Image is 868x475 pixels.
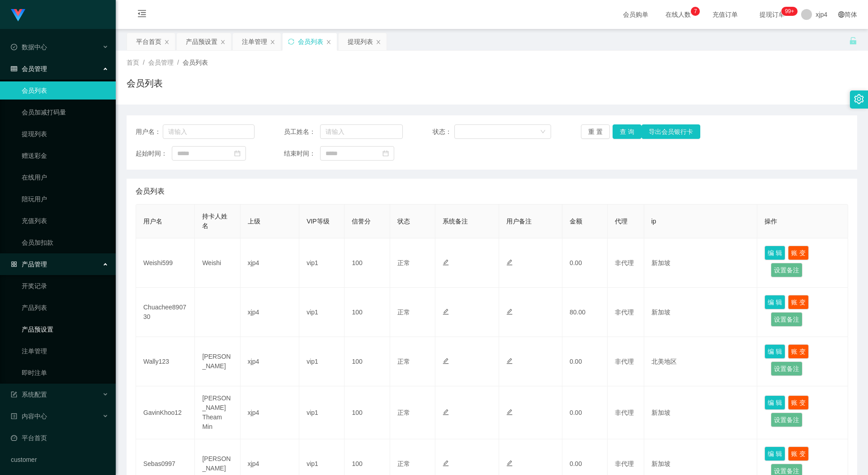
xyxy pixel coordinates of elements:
i: 图标: close [376,39,381,45]
a: 产品预设置 [22,320,108,338]
button: 编 辑 [764,395,785,410]
i: 图标: sync [288,38,294,45]
button: 设置备注 [771,413,802,427]
button: 设置备注 [771,361,802,376]
a: 会员加扣款 [22,233,108,252]
td: [PERSON_NAME] [195,337,240,386]
span: 会员管理 [11,65,47,72]
i: 图标: edit [506,309,513,315]
span: / [143,59,145,66]
span: 用户名 [143,218,162,225]
span: 正常 [397,460,410,467]
i: 图标: close [326,39,331,45]
div: 注单管理 [242,33,267,50]
span: 操作 [764,218,777,225]
span: 非代理 [615,358,634,365]
div: 提现列表 [348,33,373,50]
i: 图标: edit [443,409,449,415]
td: 新加坡 [644,288,758,337]
i: 图标: appstore-o [11,261,17,267]
span: 会员列表 [136,186,165,197]
i: 图标: edit [443,460,449,466]
span: 非代理 [615,409,634,416]
input: 请输入 [163,124,255,139]
td: 新加坡 [644,238,758,288]
span: 状态： [433,127,455,137]
span: 数据中心 [11,43,47,51]
button: 账 变 [788,344,809,359]
td: xjp4 [241,288,299,337]
button: 设置备注 [771,312,802,327]
button: 账 变 [788,295,809,309]
i: 图标: edit [443,358,449,364]
div: 平台首页 [136,33,161,50]
td: 100 [344,288,390,337]
img: logo.9652507e.png [11,9,25,22]
span: VIP等级 [307,218,330,225]
h1: 会员列表 [127,76,163,90]
i: 图标: edit [443,259,449,266]
button: 编 辑 [764,344,785,359]
button: 查 询 [613,124,642,139]
span: 上级 [248,218,260,225]
a: 提现列表 [22,125,108,143]
span: 提现订单 [755,11,789,18]
td: Weishi [195,238,240,288]
td: xjp4 [241,238,299,288]
a: 在线用户 [22,168,108,186]
i: 图标: close [220,39,226,45]
span: 用户备注 [506,218,532,225]
span: 正常 [397,409,410,416]
sup: 237 [781,7,797,16]
a: 开奖记录 [22,277,108,295]
input: 请输入 [320,124,403,139]
span: 代理 [615,218,627,225]
span: 在线人数 [661,11,695,18]
a: 图标: dashboard平台首页 [11,429,108,447]
button: 账 变 [788,446,809,461]
i: 图标: calendar [234,150,241,157]
a: customer [11,451,108,469]
i: 图标: check-circle-o [11,44,17,50]
span: 系统备注 [443,218,468,225]
i: 图标: menu-fold [127,0,157,29]
td: 0.00 [562,337,608,386]
i: 图标: unlock [849,37,857,45]
i: 图标: edit [506,358,513,364]
span: 产品管理 [11,261,47,268]
span: ip [651,218,656,225]
span: 正常 [397,309,410,316]
i: 图标: edit [506,460,513,466]
span: 非代理 [615,259,634,266]
button: 编 辑 [764,246,785,260]
td: 0.00 [562,386,608,439]
span: 正常 [397,358,410,365]
i: 图标: edit [506,259,513,266]
td: 100 [344,386,390,439]
td: 100 [344,337,390,386]
a: 赠送彩金 [22,147,108,165]
a: 会员加减打码量 [22,103,108,121]
span: 首页 [127,59,139,66]
td: vip1 [299,386,344,439]
span: 内容中心 [11,413,47,420]
button: 导出会员银行卡 [642,124,700,139]
td: GavinKhoo12 [136,386,195,439]
button: 设置备注 [771,263,802,277]
td: 北美地区 [644,337,758,386]
td: 80.00 [562,288,608,337]
a: 注单管理 [22,342,108,360]
a: 充值列表 [22,212,108,230]
a: 陪玩用户 [22,190,108,208]
td: Wally123 [136,337,195,386]
span: 系统配置 [11,391,47,398]
div: 产品预设置 [186,33,217,50]
td: xjp4 [241,337,299,386]
td: Chuachee890730 [136,288,195,337]
i: 图标: table [11,66,17,72]
p: 7 [694,7,697,16]
sup: 7 [691,7,700,16]
span: 会员列表 [183,59,208,66]
i: 图标: profile [11,413,17,419]
td: vip1 [299,337,344,386]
